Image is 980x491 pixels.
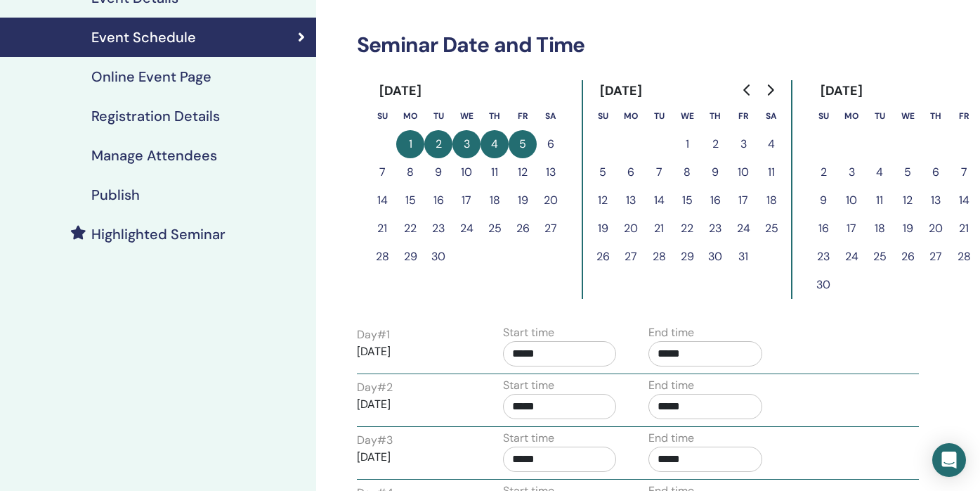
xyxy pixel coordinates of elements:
[452,158,481,186] button: 10
[396,158,424,186] button: 8
[424,186,452,215] button: 16
[950,215,978,243] button: 21
[617,102,645,130] th: Monday
[368,215,396,243] button: 21
[950,243,978,271] button: 28
[809,215,837,243] button: 16
[357,396,471,413] p: [DATE]
[922,158,950,186] button: 6
[922,102,950,130] th: Thursday
[837,158,865,186] button: 3
[452,215,481,243] button: 24
[617,158,645,186] button: 6
[589,80,654,102] div: [DATE]
[645,102,673,130] th: Tuesday
[368,80,433,102] div: [DATE]
[368,243,396,271] button: 28
[809,158,837,186] button: 2
[950,186,978,215] button: 14
[537,215,565,243] button: 27
[452,102,481,130] th: Wednesday
[673,215,701,243] button: 22
[809,271,837,299] button: 30
[865,186,894,215] button: 11
[396,243,424,271] button: 29
[648,377,694,394] label: End time
[396,215,424,243] button: 22
[396,186,424,215] button: 15
[673,130,701,158] button: 1
[837,243,865,271] button: 24
[617,243,645,271] button: 27
[729,186,757,215] button: 17
[645,243,673,271] button: 28
[701,243,729,271] button: 30
[509,215,537,243] button: 26
[673,243,701,271] button: 29
[91,226,226,243] h4: Highlighted Seminar
[452,186,481,215] button: 17
[757,102,785,130] th: Saturday
[589,243,617,271] button: 26
[537,102,565,130] th: Saturday
[645,186,673,215] button: 14
[91,68,211,85] h4: Online Event Page
[589,102,617,130] th: Sunday
[368,158,396,186] button: 7
[537,158,565,186] button: 13
[503,430,554,447] label: Start time
[537,130,565,158] button: 6
[91,186,140,203] h4: Publish
[648,324,694,341] label: End time
[729,130,757,158] button: 3
[894,186,922,215] button: 12
[759,76,781,104] button: Go to next month
[481,158,509,186] button: 11
[865,102,894,130] th: Tuesday
[922,215,950,243] button: 20
[837,215,865,243] button: 17
[645,215,673,243] button: 21
[481,215,509,243] button: 25
[865,158,894,186] button: 4
[424,102,452,130] th: Tuesday
[368,186,396,215] button: 14
[809,186,837,215] button: 9
[673,186,701,215] button: 15
[357,343,471,360] p: [DATE]
[648,430,694,447] label: End time
[357,326,390,343] label: Day # 1
[348,32,846,58] h3: Seminar Date and Time
[91,29,196,46] h4: Event Schedule
[701,158,729,186] button: 9
[729,102,757,130] th: Friday
[91,147,217,164] h4: Manage Attendees
[757,158,785,186] button: 11
[837,186,865,215] button: 10
[701,186,729,215] button: 16
[894,158,922,186] button: 5
[757,186,785,215] button: 18
[673,102,701,130] th: Wednesday
[894,243,922,271] button: 26
[729,158,757,186] button: 10
[645,158,673,186] button: 7
[424,215,452,243] button: 23
[509,130,537,158] button: 5
[701,215,729,243] button: 23
[452,130,481,158] button: 3
[894,215,922,243] button: 19
[673,158,701,186] button: 8
[589,158,617,186] button: 5
[91,108,220,125] h4: Registration Details
[837,102,865,130] th: Monday
[809,243,837,271] button: 23
[368,102,396,130] th: Sunday
[922,186,950,215] button: 13
[357,379,393,396] label: Day # 2
[509,158,537,186] button: 12
[922,243,950,271] button: 27
[865,215,894,243] button: 18
[950,158,978,186] button: 7
[757,130,785,158] button: 4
